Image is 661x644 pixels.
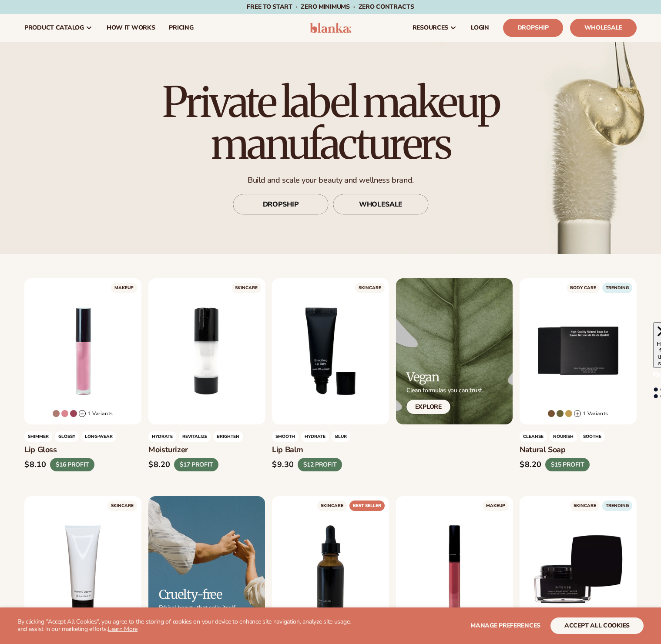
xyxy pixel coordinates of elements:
[213,431,243,442] span: BRIGHTEN
[406,387,483,394] p: Clean formulas you can trust.
[406,370,483,384] h2: Vegan
[406,400,450,414] a: Explore
[100,14,162,42] a: How It Works
[108,625,138,633] a: Learn More
[81,431,116,442] span: LONG-WEAR
[24,431,52,442] span: Shimmer
[520,431,547,442] span: Cleanse
[570,19,637,37] a: Wholesale
[580,431,605,442] span: SOOTHE
[50,458,94,472] div: $16 PROFIT
[332,431,350,442] span: BLUR
[545,458,590,472] div: $15 PROFIT
[148,460,171,470] div: $8.20
[137,175,524,185] p: Build and scale your beauty and wellness brand.
[301,431,329,442] span: HYDRATE
[470,617,540,634] button: Manage preferences
[550,617,644,634] button: accept all cookies
[233,194,329,215] a: DROPSHIP
[471,24,489,31] span: LOGIN
[162,14,200,42] a: pricing
[24,460,47,470] div: $8.10
[503,19,563,37] a: Dropship
[179,431,211,442] span: REVITALIZE
[159,604,237,612] p: Ethical beauty that sells itself.
[247,3,414,11] span: Free to start · ZERO minimums · ZERO contracts
[174,458,218,472] div: $17 PROFIT
[464,14,496,42] a: LOGIN
[148,431,176,442] span: HYDRATE
[24,445,141,455] h3: Lip Gloss
[17,618,360,633] p: By clicking "Accept All Cookies", you agree to the storing of cookies on your device to enhance s...
[333,194,429,215] a: WHOLESALE
[272,431,299,442] span: SMOOTH
[148,445,265,455] h3: Moisturizer
[24,24,84,31] span: product catalog
[55,431,79,442] span: GLOSSY
[107,24,155,31] span: How It Works
[520,445,637,455] h3: Natural Soap
[520,460,542,470] div: $8.20
[169,24,193,31] span: pricing
[413,24,448,31] span: resources
[310,23,351,33] img: logo
[550,431,577,442] span: NOURISH
[159,588,237,601] h2: Cruelty-free
[272,445,389,455] h3: Lip Balm
[470,621,540,630] span: Manage preferences
[272,460,294,470] div: $9.30
[406,14,464,42] a: resources
[298,458,342,472] div: $12 PROFIT
[137,81,524,165] h1: Private label makeup manufacturers
[17,14,100,42] a: product catalog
